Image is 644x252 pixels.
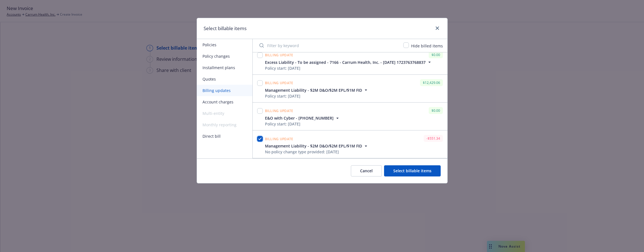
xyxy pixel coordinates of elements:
[265,108,293,113] span: Billing update
[197,85,252,96] button: Billing updates
[265,81,293,85] span: Billing update
[384,165,441,176] button: Select billable items
[424,135,443,142] div: -$551.34
[265,59,432,65] button: Excess Liability - To be assigned - 7166 - Carrum Health, Inc. - [DATE] 1723763768837
[204,25,247,32] h1: Select billable items
[265,143,369,149] button: Management Liability - $2M D&O/$2M EPL/$1M FID
[265,121,340,127] div: Policy start: [DATE]
[429,51,443,58] div: $0.00
[197,96,252,108] button: Account charges
[197,50,252,62] button: Policy changes
[197,130,252,142] button: Direct bill
[265,53,293,57] span: Billing update
[420,79,443,86] div: $12,429.06
[411,43,443,49] span: Hide billed items
[265,115,334,121] span: E&O with Cyber - [PHONE_NUMBER]
[265,93,369,99] div: Policy start: [DATE]
[351,165,382,176] button: Cancel
[197,108,252,119] span: Multi-entity
[197,119,252,130] span: Monthly reporting
[265,143,362,149] span: Management Liability - $2M D&O/$2M EPL/$1M FID
[265,87,369,93] button: Management Liability - $2M D&O/$2M EPL/$1M FID
[265,87,362,93] span: Management Liability - $2M D&O/$2M EPL/$1M FID
[265,65,432,71] div: Policy start: [DATE]
[256,40,400,51] input: Filter by keyword
[265,115,340,121] button: E&O with Cyber - [PHONE_NUMBER]
[429,107,443,114] div: $0.00
[197,73,252,85] button: Quotes
[265,59,426,65] span: Excess Liability - To be assigned - 7166 - Carrum Health, Inc. - [DATE] 1723763768837
[197,62,252,73] button: Installment plans
[434,25,441,31] a: close
[265,149,369,155] div: No policy change type provided: [DATE]
[265,137,293,141] span: Billing update
[197,39,252,50] button: Policies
